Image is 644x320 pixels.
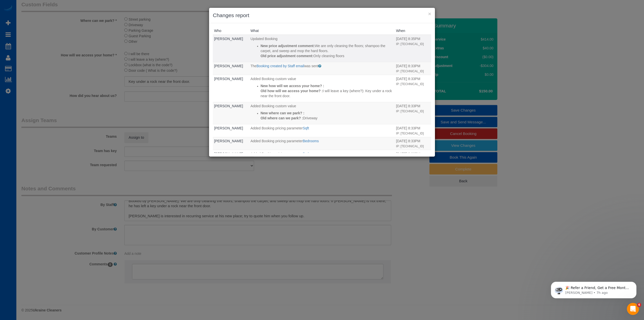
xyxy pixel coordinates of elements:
a: Sqft [303,126,309,130]
td: What [249,102,395,124]
p: I will leave a key (where?): Key under a rock near the front door. [261,88,394,98]
small: IP: [TECHNICAL_ID] [396,69,424,73]
td: Who [213,150,249,163]
sui-modal: Changes report [209,8,435,157]
td: Who [213,124,249,137]
td: What [249,137,395,150]
td: When [395,62,431,75]
small: IP: [TECHNICAL_ID] [396,110,424,113]
a: Bedrooms [303,139,319,143]
a: [PERSON_NAME] [214,64,243,68]
iframe: Intercom notifications message [543,271,644,306]
a: [PERSON_NAME] [214,77,243,81]
h3: Changes report [213,12,431,19]
td: Who [213,102,249,124]
p: Driveway [261,116,394,121]
a: Bathrooms [303,152,320,156]
a: [PERSON_NAME] [214,126,243,130]
span: 6 [637,303,641,307]
a: [PERSON_NAME] [214,37,243,41]
small: IP: [TECHNICAL_ID] [396,42,424,46]
small: IP: [TECHNICAL_ID] [396,82,424,86]
td: What [249,75,395,102]
small: IP: [TECHNICAL_ID] [396,145,424,148]
strong: New where can we park? : [261,111,304,115]
td: When [395,137,431,150]
td: When [395,102,431,124]
td: When [395,150,431,163]
span: The [251,64,257,68]
td: Who [213,75,249,102]
strong: New price adjustment comment: [261,44,315,48]
strong: New how will we access your home? : [261,84,324,88]
span: was sent [304,64,318,68]
strong: Old how will we access your home? : [261,89,323,93]
a: [PERSON_NAME] [214,152,243,156]
p: We are only cleaning the floors; shampoo the carpet, and sweep and mop the hard floors. [261,43,394,53]
button: × [428,11,431,16]
small: IP: [TECHNICAL_ID] [396,132,424,135]
span: Updated Booking [251,37,277,41]
span: Added Booking pricing parameter [251,126,303,130]
th: Who [213,27,249,35]
a: Booking created by Staff email [257,64,304,68]
span: Added Booking pricing parameter [251,139,303,143]
td: When [395,75,431,102]
a: [PERSON_NAME] [214,139,243,143]
strong: Old price adjustment comment: [261,54,313,58]
td: Who [213,137,249,150]
span: Added Booking custom value [251,77,296,81]
strong: Old where can we park? : [261,116,303,120]
td: What [249,62,395,75]
td: When [395,124,431,137]
td: What [249,35,395,62]
td: What [249,124,395,137]
a: [PERSON_NAME] [214,104,243,108]
td: Who [213,62,249,75]
td: When [395,35,431,62]
p: Only cleaning floors [261,53,394,58]
th: What [249,27,395,35]
th: When [395,27,431,35]
td: Who [213,35,249,62]
iframe: Intercom live chat [627,303,639,315]
span: Added Booking custom value [251,104,296,108]
td: What [249,150,395,163]
span: Added Booking pricing parameter [251,152,303,156]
